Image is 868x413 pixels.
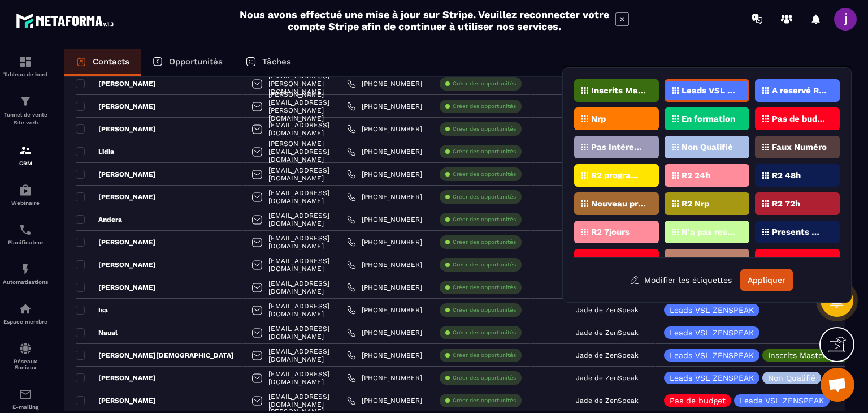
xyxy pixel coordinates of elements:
p: Créer des opportunités [453,216,516,223]
p: Leads VSL ZENSPEAK [670,374,754,382]
p: En formation [682,115,735,123]
p: R2 24h [682,171,710,179]
a: formationformationTableau de bord [3,46,48,86]
a: [PHONE_NUMBER] [347,396,422,405]
a: Tâches [234,49,302,76]
p: [PERSON_NAME] [76,124,156,134]
p: Stand By [682,256,719,264]
img: automations [19,183,32,197]
a: automationsautomationsAutomatisations [3,254,48,294]
img: automations [19,302,32,316]
a: automationsautomationsWebinaire [3,175,48,214]
img: logo [16,10,118,31]
p: [PERSON_NAME] [76,283,156,292]
p: Créer des opportunités [453,351,516,359]
p: Inscrits Masterclass [591,87,646,94]
p: R2 Nrp [682,200,709,208]
p: Jade de ZenSpeak [576,374,639,382]
p: R2 7jours [591,228,630,236]
p: Jade de ZenSpeak [576,397,639,405]
a: [PHONE_NUMBER] [347,373,422,382]
p: E-mailing [3,404,48,410]
a: social-networksocial-networkRéseaux Sociaux [3,333,48,379]
p: [PERSON_NAME] [76,102,156,111]
a: [PHONE_NUMBER] [347,147,422,156]
p: Non Qualifié [768,374,815,382]
p: Créer des opportunités [453,80,516,88]
p: Pas Intéressé [591,143,646,151]
img: scheduler [19,223,32,236]
p: Créer des opportunités [453,102,516,110]
p: Contacts [93,57,129,67]
p: Webinaire [3,200,48,206]
p: Isa [76,306,108,315]
p: [PERSON_NAME] [76,373,156,382]
p: Créer des opportunités [453,170,516,178]
p: Leads VSL ZENSPEAK [670,351,754,359]
p: N'a pas reservé Rdv Zenspeak [682,228,736,236]
p: Tâches [262,57,291,67]
p: Pas de budget [670,397,726,405]
p: [PERSON_NAME] [76,192,156,201]
a: [PHONE_NUMBER] [347,351,422,360]
p: Réseaux Sociaux [3,358,48,371]
a: [PHONE_NUMBER] [347,328,422,337]
p: Créer des opportunités [453,261,516,269]
p: Espace membre [3,319,48,325]
img: automations [19,263,32,276]
p: Absents Masterclass [591,256,646,264]
p: Créer des opportunités [453,397,516,405]
p: Leads VSL ZENSPEAK [740,397,824,405]
p: Créer des opportunités [453,238,516,246]
p: [PERSON_NAME] [76,260,156,269]
p: CRM [3,160,48,166]
p: R2 48h [772,171,801,179]
p: Faux Numéro [772,143,827,151]
a: [PHONE_NUMBER] [347,102,422,111]
p: Opportunités [169,57,223,67]
img: social-network [19,342,32,355]
p: Jade de ZenSpeak [576,306,639,314]
p: Non Qualifié [682,143,733,151]
p: Jade de ZenSpeak [576,329,639,337]
a: [PHONE_NUMBER] [347,170,422,179]
p: Créer des opportunités [453,329,516,337]
p: [PERSON_NAME] [76,79,156,88]
a: [PHONE_NUMBER] [347,260,422,269]
p: [PERSON_NAME] [76,170,156,179]
p: Jade de ZenSpeak [576,351,639,359]
p: Automatisations [3,279,48,285]
p: Nouveau prospect [591,200,646,208]
a: automationsautomationsEspace membre [3,294,48,333]
a: [PHONE_NUMBER] [347,79,422,88]
p: Leads VSL ZENSPEAK [670,306,754,314]
button: Modifier les étiquettes [621,270,740,290]
p: Planificateur [3,239,48,246]
p: [PERSON_NAME] [76,396,156,405]
a: [PHONE_NUMBER] [347,283,422,292]
p: Créer des opportunités [453,193,516,201]
p: Pas de budget [772,115,827,123]
a: schedulerschedulerPlanificateur [3,214,48,254]
img: formation [19,55,32,68]
a: formationformationTunnel de vente Site web [3,86,48,135]
a: Opportunités [141,49,234,76]
img: formation [19,94,32,108]
img: formation [19,144,32,157]
a: [PHONE_NUMBER] [347,215,422,224]
p: Créer des opportunités [453,283,516,291]
p: Tunnel de vente Site web [3,111,48,127]
a: [PHONE_NUMBER] [347,306,422,315]
p: Leads VSL ZENSPEAK [682,87,736,94]
p: [PERSON_NAME] [76,238,156,247]
p: Créer des opportunités [453,125,516,133]
p: Leads VSL ZENSPEAK [670,329,754,337]
p: Tableau de bord [3,71,48,78]
a: [PHONE_NUMBER] [347,238,422,247]
p: Inscrits Masterclass [768,351,845,359]
p: Lidia [76,147,114,156]
p: Nrp [591,115,606,123]
p: Créer des opportunités [453,306,516,314]
p: Presents Masterclass [772,228,827,236]
p: Naual [76,328,118,337]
